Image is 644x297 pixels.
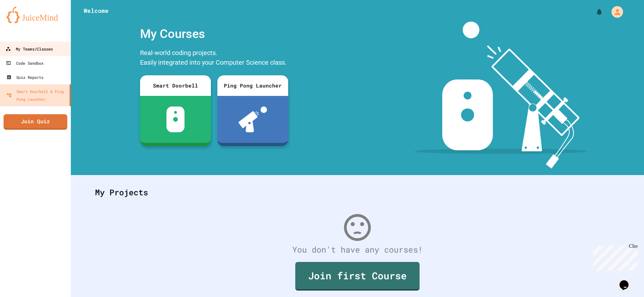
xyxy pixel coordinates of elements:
div: Ping Pong Launcher [217,75,288,96]
div: Smart Doorbell [140,75,211,96]
div: Code Sandbox [6,59,43,67]
div: My Notifications [583,6,605,17]
img: banner-image-my-projects.png [414,22,587,169]
div: Smart Doorbell & Ping Pong Launcher [6,88,67,103]
img: logo-orange.svg [6,6,64,23]
div: You don't have any courses! [89,244,626,256]
div: Quiz Reports [6,73,43,81]
div: My Account [605,5,625,19]
div: My Courses [137,22,291,46]
div: Chat with us now!Close [3,3,44,41]
iframe: chat widget [617,271,638,291]
img: sdb-white.svg [166,107,185,132]
div: Real-world coding projects. Easily integrated into your Computer Science class. [137,46,291,70]
iframe: chat widget [591,243,638,271]
a: Join first Course [295,262,420,291]
img: ppl-with-ball.png [239,107,267,132]
a: Join Quiz [4,114,67,130]
div: My Teams/Classes [5,45,53,53]
div: My Projects [89,180,626,205]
